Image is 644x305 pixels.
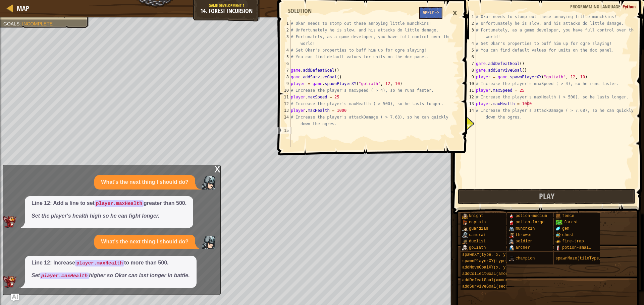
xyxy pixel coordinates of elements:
span: spawnPlayerXY(type, x, y) [462,259,523,263]
img: portrait.png [555,213,561,219]
div: 7 [463,60,476,67]
div: Solution [285,7,315,15]
div: 4 [463,40,476,47]
span: : [620,3,623,10]
p: Line 12: Add a line to set greater than 500. [32,200,186,207]
p: What's the next thing I should do? [101,238,189,246]
div: 1 [277,20,291,27]
span: thrower [516,233,532,237]
span: forest [564,220,578,225]
div: 5 [463,47,476,54]
img: trees_1.png [555,220,562,225]
span: guardian [469,226,488,231]
span: captain [469,220,486,225]
button: Ask AI [11,294,19,302]
div: × [449,5,461,21]
code: player.maxHealth [40,273,89,279]
div: 11 [277,94,291,100]
div: 13 [463,100,476,107]
div: x [214,165,220,172]
div: 5 [277,54,291,60]
div: 9 [463,74,476,80]
div: 4 [277,47,291,54]
em: Set higher so Okar can last longer in battle. [32,273,190,278]
img: portrait.png [509,239,514,244]
div: 2 [277,27,291,33]
div: 13 [277,107,291,114]
span: potion-medium [516,214,547,218]
div: 8 [277,74,291,80]
span: gem [562,226,570,231]
button: Apply => [419,7,442,19]
img: Player [202,176,215,189]
span: addCollectGoal(amount) [462,272,515,276]
img: portrait.png [555,232,561,238]
div: 15 [277,127,291,134]
span: Incomplete [22,21,53,26]
img: portrait.png [509,213,514,219]
span: addSurviveGoal(seconds) [462,284,518,289]
span: champion [516,256,535,261]
p: What's the next thing I should do? [101,178,189,186]
img: portrait.png [509,232,514,238]
span: Play [539,191,554,202]
div: 11 [463,87,476,94]
span: munchkin [516,226,535,231]
img: portrait.png [555,239,561,244]
span: : [19,21,22,26]
div: 15 [463,121,476,127]
div: 7 [277,67,291,74]
img: portrait.png [555,245,561,250]
span: addMoveGoalXY(x, y) [462,265,508,270]
div: 12 [463,94,476,100]
span: Python [623,3,636,10]
code: player.maxHealth [75,260,124,266]
img: portrait.png [509,226,514,231]
img: portrait.png [555,226,561,231]
span: addDefeatGoal(amount) [462,278,513,283]
span: spawnXY(type, x, y) [462,252,508,257]
div: 12 [277,100,291,107]
div: 10 [277,87,291,94]
span: samurai [469,233,486,237]
img: portrait.png [509,220,514,225]
div: 6 [463,54,476,60]
span: Goals [3,21,19,26]
div: 10 [463,80,476,87]
span: knight [469,214,483,218]
span: Map [17,4,29,13]
span: archer [516,245,530,250]
div: 1 [463,13,476,20]
span: spawnMaze(tileType, seed) [555,256,616,261]
span: soldier [516,239,532,244]
div: 3 [463,27,476,40]
div: 3 [277,33,291,47]
div: 6 [277,60,291,67]
div: 2 [463,20,476,27]
img: Player [202,236,215,249]
span: potion-small [562,245,591,250]
img: AI [3,276,16,288]
span: fence [562,214,574,218]
div: 14 [463,107,476,121]
span: goliath [469,245,486,250]
div: 8 [463,67,476,74]
span: chest [562,233,574,237]
div: 9 [277,80,291,87]
em: Set the player's health high so he can fight longer. [32,213,160,219]
span: potion-large [516,220,544,225]
button: Play [458,189,635,204]
img: portrait.png [509,256,514,261]
img: AI [3,216,16,228]
img: portrait.png [509,245,514,250]
span: Programming language [570,3,620,10]
span: fire-trap [562,239,584,244]
div: 14 [277,114,291,127]
span: duelist [469,239,486,244]
a: Map [13,4,29,13]
code: player.maxHealth [95,200,144,207]
p: Line 12: Increase to more than 500. [32,259,190,267]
